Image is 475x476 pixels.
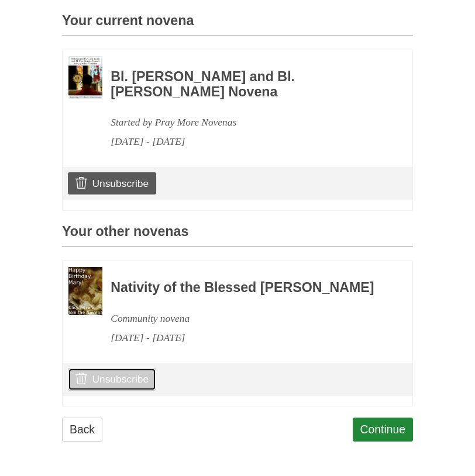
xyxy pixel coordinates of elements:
a: Continue [353,418,414,442]
h3: Your current novena [62,13,413,36]
a: Back [62,418,102,442]
img: Novena image [68,56,102,99]
a: Unsubscribe [68,172,156,194]
div: [DATE] - [DATE] [111,328,381,348]
h3: Bl. [PERSON_NAME] and Bl. [PERSON_NAME] Novena [111,70,381,99]
img: Novena image [68,267,102,315]
div: Started by Pray More Novenas [111,113,381,132]
h3: Your other novenas [62,224,413,247]
h3: Nativity of the Blessed [PERSON_NAME] [111,280,381,296]
a: Unsubscribe [68,368,156,390]
div: Community novena [111,309,381,328]
div: [DATE] - [DATE] [111,132,381,151]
